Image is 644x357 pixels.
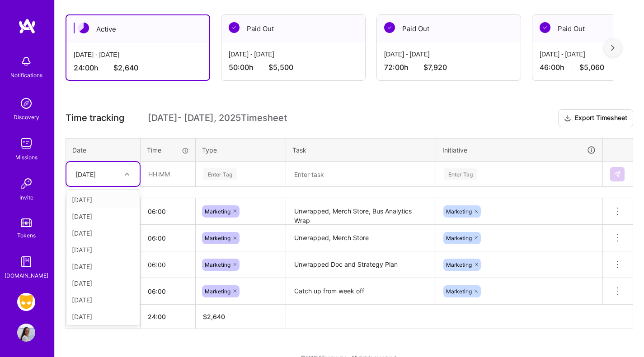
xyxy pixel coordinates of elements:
span: Marketing [205,235,230,241]
div: Initiative [442,145,596,155]
div: 50:00 h [229,63,358,72]
input: HH:MM [141,253,195,277]
div: Notifications [10,70,42,80]
th: Total [66,305,141,329]
span: Marketing [446,235,472,241]
img: right [611,45,615,51]
i: icon Chevron [125,172,129,176]
span: Marketing [205,261,230,268]
img: discovery [17,94,35,112]
div: Paid Out [221,15,365,42]
div: Tokens [17,231,36,240]
span: Marketing [446,288,472,295]
a: User Avatar [15,324,38,342]
div: [DOMAIN_NAME] [5,271,48,280]
div: [DATE] - [DATE] [384,50,513,59]
img: Submit [614,171,621,178]
th: Task [286,138,436,162]
div: [DATE] [66,241,140,258]
div: Paid Out [377,15,521,42]
span: $7,920 [423,63,447,72]
img: guide book [17,253,35,271]
textarea: Unwrapped, Merch Store [287,226,435,250]
th: 24:00 [141,305,196,329]
span: Time tracking [66,112,124,124]
input: HH:MM [141,199,195,223]
span: Marketing [446,208,472,215]
img: tokens [21,218,32,227]
div: [DATE] [66,208,140,225]
span: $2,640 [113,63,138,73]
img: User Avatar [17,324,35,342]
div: Discovery [14,112,39,122]
img: Paid Out [384,22,395,33]
img: logo [18,18,36,34]
img: Invite [17,175,35,193]
span: Marketing [205,288,230,295]
div: [DATE] [66,275,140,292]
div: [DATE] [66,225,140,241]
input: HH:MM [141,226,195,250]
span: Marketing [446,261,472,268]
div: Time [147,145,189,155]
th: Date [66,138,141,162]
span: $ 2,640 [203,313,225,320]
div: 72:00 h [384,63,513,72]
textarea: Unwrapped Doc and Strategy Plan [287,252,435,277]
img: Active [78,23,89,33]
div: [DATE] [66,191,140,208]
img: bell [17,52,35,70]
div: Enter Tag [203,167,237,181]
div: Invite [19,193,33,202]
span: $5,060 [579,63,604,72]
th: Type [196,138,286,162]
div: Enter Tag [444,167,477,181]
img: Grindr: Product & Marketing [17,293,35,311]
img: Paid Out [540,22,550,33]
button: Export Timesheet [558,109,633,127]
a: Grindr: Product & Marketing [15,293,38,311]
span: [DATE] - [DATE] , 2025 Timesheet [148,112,287,124]
input: HH:MM [141,162,195,186]
div: [DATE] - [DATE] [74,50,202,60]
span: $5,500 [268,63,293,72]
img: teamwork [17,134,35,153]
div: Missions [15,153,38,162]
div: [DATE] [75,169,96,179]
div: [DATE] [66,258,140,275]
div: [DATE] - [DATE] [229,50,358,59]
img: Paid Out [229,22,240,33]
span: Marketing [205,208,230,215]
div: [DATE] [66,308,140,325]
div: [DATE] [66,292,140,308]
div: Active [66,15,209,43]
i: icon Download [564,114,571,123]
input: HH:MM [141,279,195,303]
div: 24:00 h [74,63,202,73]
textarea: Catch up from week off [287,279,435,304]
textarea: Unwrapped, Merch Store, Bus Analytics Wrap [287,199,435,224]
